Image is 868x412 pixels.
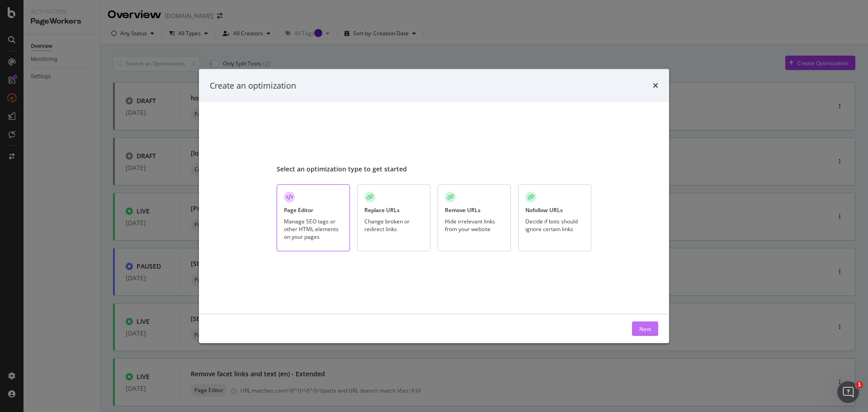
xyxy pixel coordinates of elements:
iframe: Intercom live chat [837,381,859,403]
div: Create an optimization [210,80,296,91]
div: Next [639,325,651,332]
div: Remove URLs [445,206,481,214]
div: modal [199,69,669,343]
div: Decide if bots should ignore certain links [525,218,584,233]
button: Next [632,322,658,336]
span: 1 [856,381,863,388]
div: Nofollow URLs [525,206,563,214]
div: Select an optimization type to get started [277,165,591,174]
div: Replace URLs [364,206,400,214]
div: Manage SEO tags or other HTML elements on your pages [284,218,343,241]
div: Change broken or redirect links [364,218,423,233]
div: times [653,80,658,91]
div: Hide irrelevant links from your website [445,218,504,233]
div: Page Editor [284,206,313,214]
